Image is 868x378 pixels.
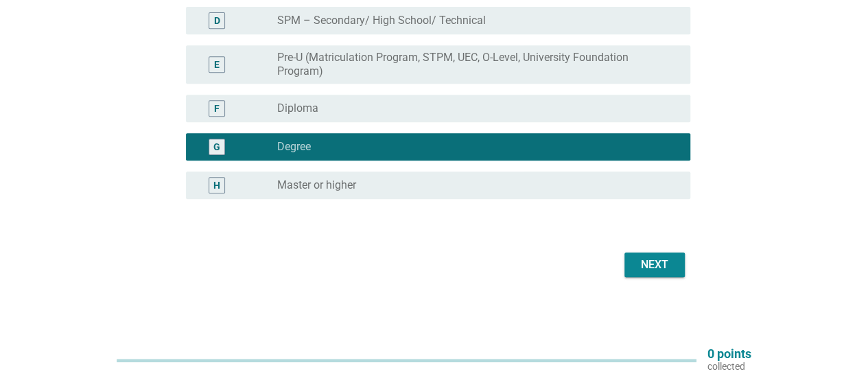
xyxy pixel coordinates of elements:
p: 0 points [707,348,751,360]
label: Diploma [277,102,318,115]
div: H [213,178,220,193]
div: G [213,140,220,154]
label: Pre-U (Matriculation Program, STPM, UEC, O-Level, University Foundation Program) [277,51,668,78]
button: Next [624,252,685,277]
div: E [214,58,220,72]
div: Next [635,257,674,273]
label: Master or higher [277,178,356,192]
label: Degree [277,140,311,154]
label: SPM – Secondary/ High School/ Technical [277,14,486,27]
p: collected [707,360,751,373]
div: F [214,102,220,116]
div: D [214,14,220,28]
